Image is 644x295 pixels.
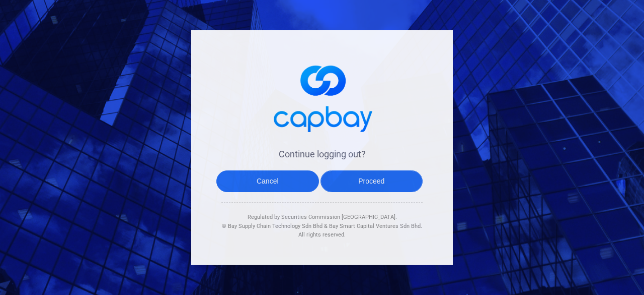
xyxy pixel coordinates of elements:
[329,223,422,229] span: Bay Smart Capital Ventures Sdn Bhd.
[267,55,377,138] img: logo
[222,223,323,229] span: © Bay Supply Chain Technology Sdn Bhd
[221,148,423,160] h4: Continue logging out?
[216,170,319,192] button: Cancel
[320,170,423,192] button: Proceed
[221,203,423,240] div: Regulated by Securities Commission [GEOGRAPHIC_DATA]. & All rights reserved.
